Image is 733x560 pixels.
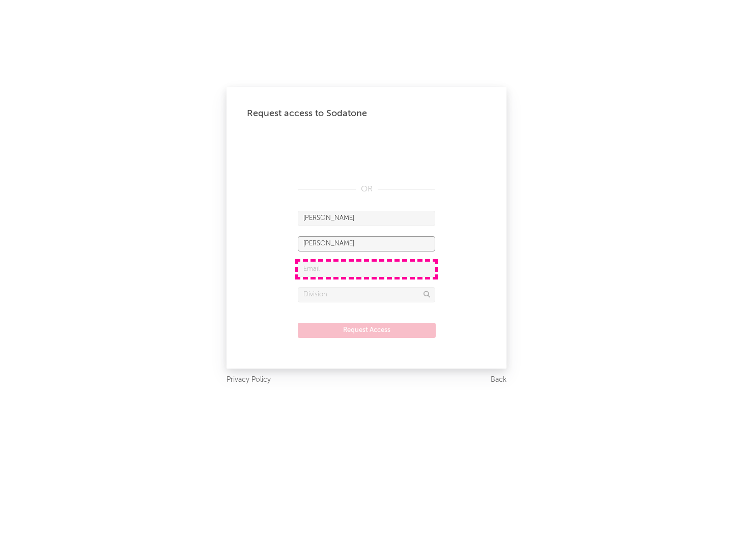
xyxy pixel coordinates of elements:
[298,287,435,302] input: Division
[298,323,436,338] button: Request Access
[298,262,435,277] input: Email
[247,107,486,120] div: Request access to Sodatone
[298,236,435,251] input: Last Name
[298,211,435,226] input: First Name
[491,374,506,386] a: Back
[227,374,271,386] a: Privacy Policy
[298,183,435,195] div: OR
